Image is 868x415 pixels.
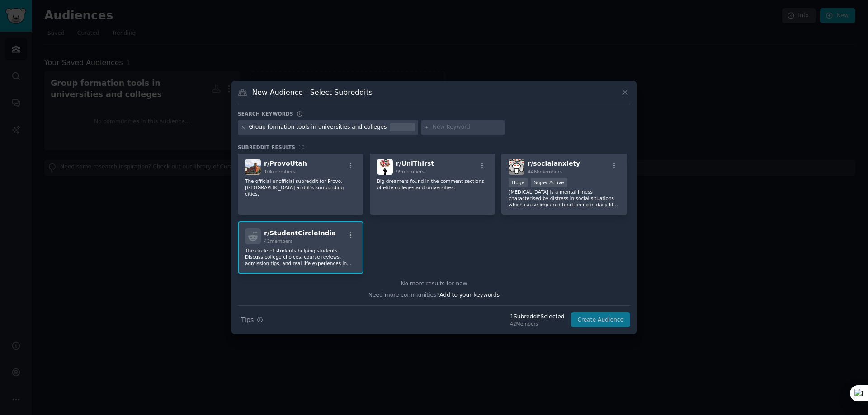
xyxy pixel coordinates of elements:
span: Tips [241,315,254,325]
span: 42 members [264,238,292,244]
input: New Keyword [433,123,501,131]
p: The official unofficial subreddit for Provo, [GEOGRAPHIC_DATA] and it's surrounding cities. [245,178,356,197]
div: 42 Members [510,321,564,327]
div: 1 Subreddit Selected [510,313,564,321]
span: Subreddit Results [238,144,295,150]
span: Add to your keywords [439,292,500,298]
span: r/ StudentCircleIndia [264,229,336,237]
p: Big dreamers found in the comment sections of elite colleges and universities. [377,178,488,191]
div: No more results for now [238,280,630,288]
img: UniThirst [377,159,393,175]
span: 10k members [264,169,295,174]
p: [MEDICAL_DATA] is a mental illness characterised by distress in social situations which cause imp... [509,189,620,208]
span: r/ ProvoUtah [264,160,307,167]
span: 99 members [396,169,425,174]
div: Super Active [531,178,567,187]
img: ProvoUtah [245,159,261,175]
h3: New Audience - Select Subreddits [252,88,373,97]
span: r/ socialanxiety [528,160,580,167]
div: Huge [509,178,528,187]
div: Need more communities? [238,288,630,299]
span: 10 [298,145,305,150]
div: Group formation tools in universities and colleges [249,123,387,131]
button: Tips [238,312,266,328]
h3: Search keywords [238,111,293,117]
span: 446k members [528,169,562,174]
span: r/ UniThirst [396,160,434,167]
p: The circle of students helping students. Discuss college choices, course reviews, admission tips,... [245,247,356,266]
img: socialanxiety [509,159,524,175]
